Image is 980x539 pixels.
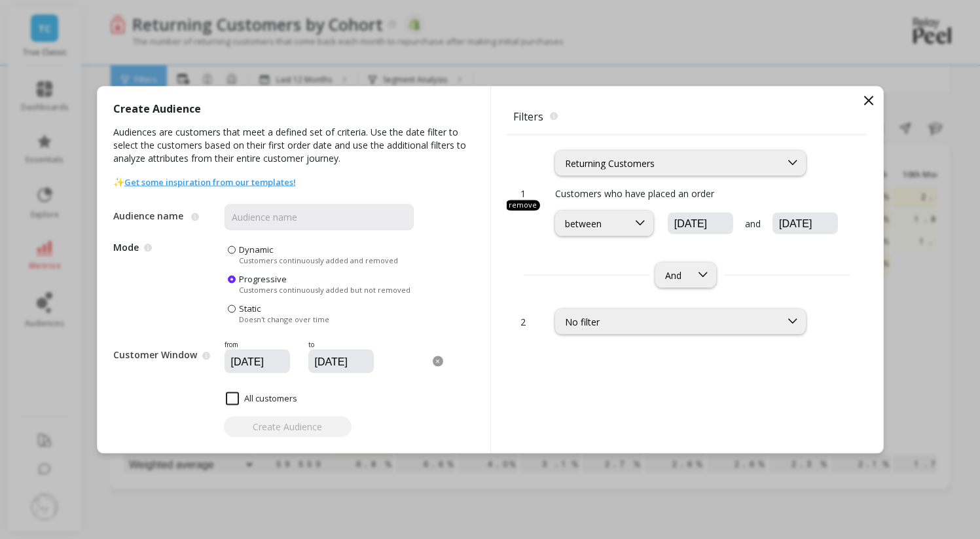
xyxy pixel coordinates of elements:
[113,209,186,222] label: Audience name
[565,315,771,327] div: No filter
[239,302,261,314] span: Static
[520,314,526,328] span: 2
[239,284,410,294] span: Customers continuously added but not removed
[124,176,296,187] a: Get some inspiration from our templates!
[505,200,540,210] div: remove
[113,243,225,324] span: Mode
[565,217,619,229] div: between
[520,186,526,200] span: 1
[507,102,867,130] span: Filters
[239,272,287,284] span: Progressive
[308,339,383,349] p: to
[113,175,296,188] span: ✨
[565,157,771,169] div: Returning Customers
[113,348,197,362] label: Customer Window
[226,392,297,405] span: All customers
[225,339,303,349] p: from
[239,314,329,324] span: Doesn't change over time
[433,353,447,369] button: Close
[555,186,844,200] p: Customers who have placed an order
[113,125,475,175] span: Audiences are customers that meet a defined set of criteria. Use the date filter to select the cu...
[225,204,414,230] input: Audience name
[665,269,681,281] div: And
[239,243,273,255] span: Dynamic
[113,102,201,125] span: Create Audience
[239,255,398,265] span: Customers continuously added and removed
